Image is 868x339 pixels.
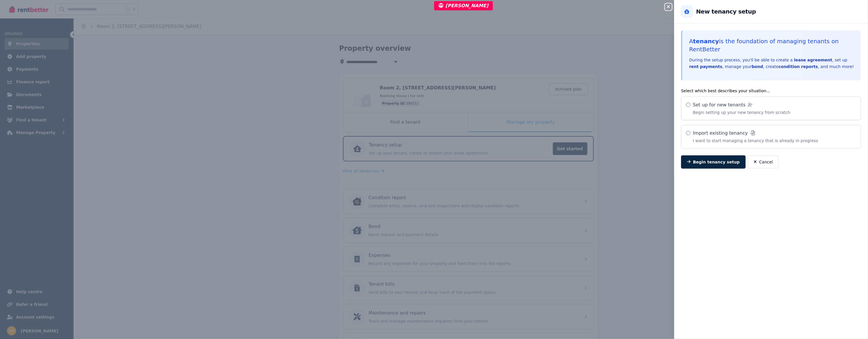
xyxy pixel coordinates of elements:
span: Set up for new tenants [693,101,753,108]
button: Cancel [748,156,779,168]
strong: rent payments [689,64,722,69]
input: Import existing tenancyI want to start managing a tenancy that is already in progress [686,131,691,135]
label: I want to start managing a tenancy that is already in progress [681,125,861,148]
p: A is the foundation of managing tenants on RentBetter [689,37,854,53]
strong: condition reports [779,64,818,69]
label: Begin setting up your new tenancy from scratch [681,97,861,120]
span: Begin setting up your new tenancy from scratch [693,110,790,115]
strong: bond [752,64,763,69]
span: Import existing tenancy [693,130,755,137]
button: Begin tenancy setup [681,155,746,169]
input: Set up for new tenantsBegin setting up your new tenancy from scratch [686,103,691,107]
strong: tenancy [693,38,719,45]
h2: New tenancy setup [696,7,756,16]
strong: lease agreement [794,58,833,62]
p: During the setup process, you'll be able to create a , set up , manage your , create , and much m... [689,57,854,70]
span: I want to start managing a tenancy that is already in progress [693,138,818,144]
label: Select which best describes your situation... [681,88,770,93]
